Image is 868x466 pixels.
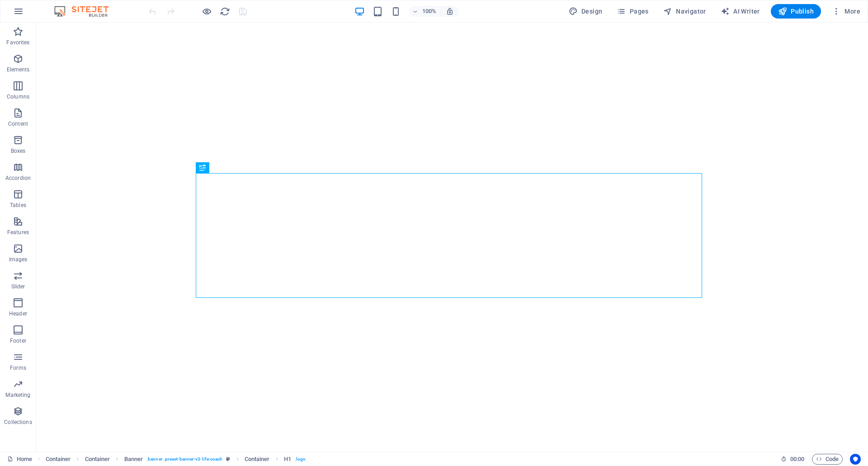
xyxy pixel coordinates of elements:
[778,7,814,16] span: Publish
[422,6,437,17] h6: 100%
[146,454,222,465] span: . banner .preset-banner-v3-life-coach
[295,454,306,465] span: . logo
[4,419,32,426] p: Collections
[565,4,606,19] button: Design
[7,66,30,73] p: Elements
[9,256,28,263] p: Images
[9,310,27,317] p: Header
[832,7,860,16] span: More
[569,7,603,16] span: Design
[5,391,30,399] p: Marketing
[781,454,805,465] h6: Session time
[10,364,26,372] p: Forms
[790,454,804,465] span: 00 00
[201,6,212,17] button: Click here to leave preview mode and continue editing
[660,4,710,19] button: Navigator
[46,454,71,465] span: Click to select. Double-click to edit
[828,4,864,19] button: More
[11,147,26,155] p: Boxes
[245,454,270,465] span: Click to select. Double-click to edit
[565,4,606,19] div: Design (Ctrl+Alt+Y)
[409,6,441,17] button: 100%
[219,6,230,17] button: reload
[10,202,26,209] p: Tables
[816,454,839,465] span: Code
[52,6,120,17] img: Editor Logo
[220,6,230,17] i: Reload page
[5,174,31,182] p: Accordion
[284,454,291,465] span: Click to select. Double-click to edit
[8,120,28,127] p: Content
[617,7,648,16] span: Pages
[812,454,843,465] button: Code
[10,337,26,344] p: Footer
[850,454,861,465] button: Usercentrics
[124,454,143,465] span: Click to select. Double-click to edit
[7,229,29,236] p: Features
[85,454,110,465] span: Click to select. Double-click to edit
[46,454,306,465] nav: breadcrumb
[7,93,29,100] p: Columns
[613,4,652,19] button: Pages
[721,7,760,16] span: AI Writer
[6,39,29,46] p: Favorites
[7,454,32,465] a: Click to cancel selection. Double-click to open Pages
[797,456,798,462] span: :
[226,457,230,461] i: This element is a customizable preset
[771,4,821,19] button: Publish
[446,7,454,15] i: On resize automatically adjust zoom level to fit chosen device.
[11,283,25,290] p: Slider
[663,7,706,16] span: Navigator
[717,4,764,19] button: AI Writer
